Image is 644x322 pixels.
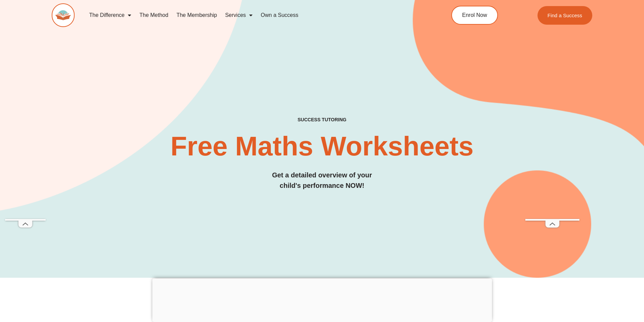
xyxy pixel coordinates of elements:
[152,278,492,320] iframe: Advertisement
[52,133,593,160] h2: Free Maths Worksheets​
[85,7,136,23] a: The Difference
[462,13,487,18] span: Enrol Now
[548,13,582,18] span: Find a Success
[135,7,172,23] a: The Method
[451,6,498,25] a: Enrol Now
[531,246,644,322] iframe: Chat Widget
[538,6,593,25] a: Find a Success
[221,7,257,23] a: Services
[52,170,593,191] h3: Get a detailed overview of your child's performance NOW!
[257,7,302,23] a: Own a Success
[85,7,421,23] nav: Menu
[172,7,221,23] a: The Membership
[525,16,579,219] iframe: Advertisement
[52,117,593,123] h4: SUCCESS TUTORING​
[5,16,46,219] iframe: Advertisement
